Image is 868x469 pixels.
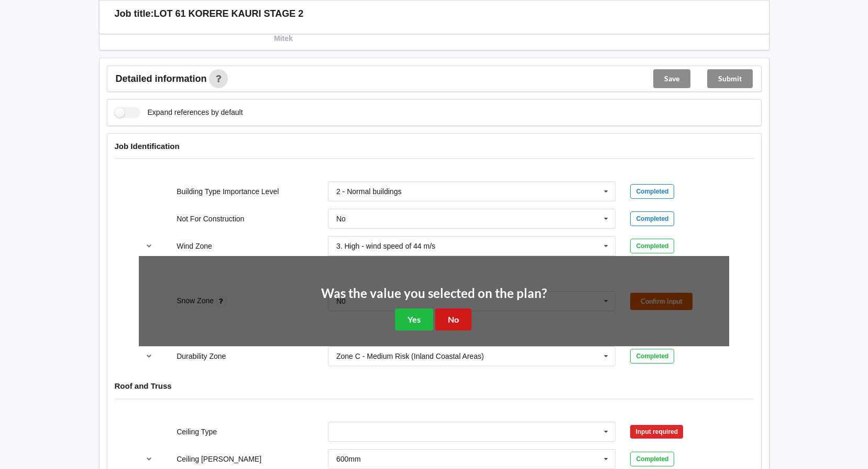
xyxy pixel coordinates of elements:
label: Not For Construction [177,215,244,223]
label: Ceiling Type [177,428,217,436]
div: 3. High - wind speed of 44 m/s [336,242,435,250]
label: Ceiling [PERSON_NAME] [177,455,261,463]
h4: Roof and Truss [115,381,754,391]
div: No [336,215,346,222]
div: Completed [630,349,674,364]
button: Yes [395,308,433,330]
div: 600mm [336,455,361,463]
div: Completed [630,239,674,253]
button: No [435,308,471,330]
h2: Was the value you selected on the plan? [321,285,547,302]
button: reference-toggle [139,237,159,255]
button: reference-toggle [139,450,159,468]
h3: LOT 61 KORERE KAURI STAGE 2 [154,8,304,20]
label: Wind Zone [177,242,212,250]
label: Expand references by default [115,107,243,118]
h3: Job title: [115,8,154,20]
div: Completed [630,211,674,226]
div: Completed [630,452,674,466]
div: 2 - Normal buildings [336,188,402,195]
div: Input required [630,425,683,439]
h4: Job Identification [115,141,754,151]
span: Detailed information [116,74,207,83]
div: Completed [630,184,674,199]
label: Building Type Importance Level [177,187,279,196]
label: Durability Zone [177,352,226,360]
button: reference-toggle [139,347,159,366]
div: Zone C - Medium Risk (Inland Coastal Areas) [336,353,484,360]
